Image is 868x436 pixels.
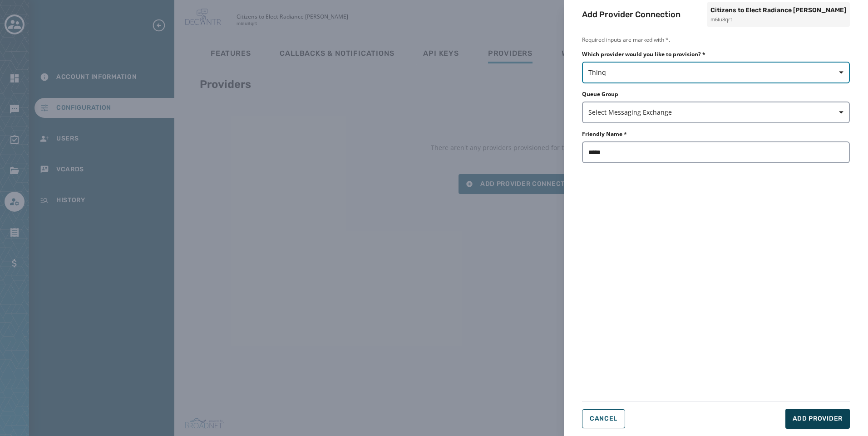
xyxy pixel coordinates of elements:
span: Select Messaging Exchange [588,108,843,117]
button: Select Messaging Exchange [582,102,850,123]
h2: Add Provider Connection [582,8,681,21]
span: Cancel [590,415,617,422]
span: Thinq [588,68,843,77]
span: Citizens to Elect Radiance [PERSON_NAME] [710,6,846,15]
label: Which provider would you like to provision? * [582,51,850,58]
label: Friendly Name * [582,131,627,138]
label: Queue Group [582,91,850,98]
button: Add Provider [785,409,850,429]
span: Add Provider [793,414,843,423]
span: Required inputs are marked with *. [582,36,850,44]
span: m6lu8qrt [710,16,846,24]
button: Thinq [582,62,850,83]
button: Cancel [582,409,625,428]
